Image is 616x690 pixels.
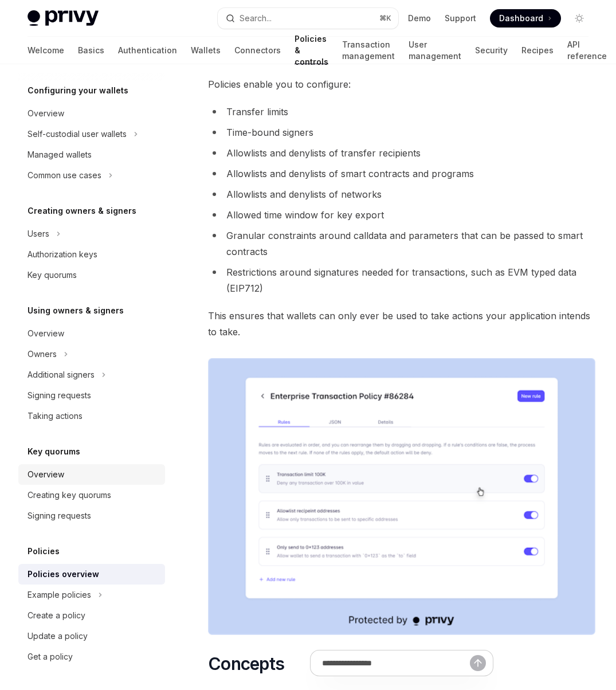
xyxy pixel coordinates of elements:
span: ⌘ K [379,14,391,23]
a: Connectors [234,37,281,64]
li: Transfer limits [208,104,595,120]
div: Owners [28,347,57,361]
img: Managing policies in the Privy Dashboard [208,358,595,635]
a: Basics [78,37,104,64]
a: Authentication [118,37,177,64]
h5: Key quorums [28,445,80,458]
div: Additional signers [28,368,95,382]
h5: Configuring your wallets [28,84,128,97]
button: Search...⌘K [218,8,399,29]
a: Update a policy [18,626,165,646]
a: Transaction management [342,37,395,64]
div: Key quorums [28,268,77,282]
div: Search... [240,11,272,25]
button: Toggle dark mode [570,9,588,28]
span: This ensures that wallets can only ever be used to take actions your application intends to take. [208,308,595,340]
a: Create a policy [18,605,165,626]
div: Self-custodial user wallets [28,127,127,141]
div: Policies overview [28,567,99,581]
li: Allowlists and denylists of smart contracts and programs [208,166,595,182]
span: Policies enable you to configure: [208,76,595,92]
a: User management [409,37,461,64]
a: Signing requests [18,505,165,526]
div: Update a policy [28,629,88,643]
a: Recipes [521,37,554,64]
h5: Policies [28,544,60,558]
a: Creating key quorums [18,485,165,505]
div: Example policies [28,588,91,602]
li: Allowlists and denylists of transfer recipients [208,145,595,161]
div: Get a policy [28,650,73,664]
a: Policies overview [18,564,165,585]
h5: Using owners & signers [28,304,124,317]
a: Get a policy [18,646,165,667]
div: Creating key quorums [28,488,111,502]
span: Dashboard [499,13,543,24]
a: Authorization keys [18,244,165,265]
a: Signing requests [18,385,165,406]
a: Wallets [191,37,221,64]
a: Policies & controls [295,37,328,64]
a: Taking actions [18,406,165,426]
a: Demo [408,13,431,24]
h5: Creating owners & signers [28,204,136,218]
a: Support [445,13,476,24]
a: Security [475,37,508,64]
li: Allowed time window for key export [208,207,595,223]
a: Welcome [28,37,64,64]
div: Overview [28,107,64,120]
li: Time-bound signers [208,124,595,140]
div: Overview [28,468,64,481]
div: Overview [28,327,64,340]
li: Allowlists and denylists of networks [208,186,595,202]
li: Restrictions around signatures needed for transactions, such as EVM typed data (EIP712) [208,264,595,296]
div: Signing requests [28,389,91,402]
a: API reference [567,37,607,64]
li: Granular constraints around calldata and parameters that can be passed to smart contracts [208,228,595,260]
div: Signing requests [28,509,91,523]
div: Taking actions [28,409,83,423]
div: Common use cases [28,168,101,182]
a: Managed wallets [18,144,165,165]
div: Create a policy [28,609,85,622]
a: Dashboard [490,9,561,28]
div: Authorization keys [28,248,97,261]
button: Send message [470,655,486,671]
a: Overview [18,323,165,344]
div: Managed wallets [28,148,92,162]
a: Overview [18,464,165,485]
img: light logo [28,10,99,26]
a: Overview [18,103,165,124]
div: Users [28,227,49,241]
a: Key quorums [18,265,165,285]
